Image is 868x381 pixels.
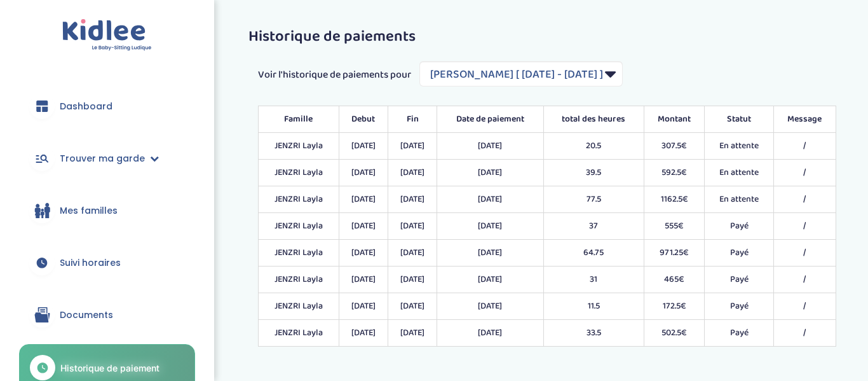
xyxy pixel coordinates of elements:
td: / [773,240,836,267]
td: 11.5 [543,293,644,320]
td: [DATE] [339,240,388,267]
td: 1162.5€ [644,186,704,213]
th: Montant [644,106,704,133]
td: [DATE] [339,267,388,293]
td: [DATE] [339,293,388,320]
td: Payé [705,320,774,347]
td: / [773,267,836,293]
td: [DATE] [388,267,437,293]
td: / [773,213,836,240]
th: Debut [339,106,388,133]
td: 31 [543,267,644,293]
span: Trouver ma garde [60,152,145,165]
td: Payé [705,293,774,320]
td: Payé [705,213,774,240]
td: JENZRI Layla [259,240,339,267]
td: [DATE] [339,320,388,347]
td: / [773,293,836,320]
td: [DATE] [437,320,543,347]
td: [DATE] [388,240,437,267]
td: JENZRI Layla [259,267,339,293]
td: 77.5 [543,186,644,213]
td: 39.5 [543,160,644,186]
td: 20.5 [543,133,644,160]
th: Fin [388,106,437,133]
a: Suivi horaires [19,240,195,286]
td: [DATE] [388,213,437,240]
th: Message [773,106,836,133]
td: Payé [705,240,774,267]
td: 172.5€ [644,293,704,320]
td: 33.5 [543,320,644,347]
span: Mes familles [60,204,118,218]
a: Trouver ma garde [19,135,195,181]
td: [DATE] [437,267,543,293]
h3: Historique de paiements [248,29,846,45]
td: [DATE] [388,160,437,186]
td: JENZRI Layla [259,320,339,347]
th: Date de paiement [437,106,543,133]
td: [DATE] [437,133,543,160]
td: / [773,133,836,160]
td: En attente [705,160,774,186]
td: [DATE] [437,186,543,213]
td: [DATE] [437,160,543,186]
td: 64.75 [543,240,644,267]
td: [DATE] [339,133,388,160]
td: [DATE] [388,186,437,213]
span: Documents [60,308,113,322]
td: [DATE] [437,240,543,267]
td: / [773,186,836,213]
td: JENZRI Layla [259,133,339,160]
td: [DATE] [339,186,388,213]
th: Statut [705,106,774,133]
td: 465€ [644,267,704,293]
td: [DATE] [388,133,437,160]
td: 555€ [644,213,704,240]
td: Payé [705,267,774,293]
td: 502.5€ [644,320,704,347]
td: / [773,160,836,186]
td: JENZRI Layla [259,186,339,213]
span: Dashboard [60,100,112,113]
td: JENZRI Layla [259,160,339,186]
td: JENZRI Layla [259,213,339,240]
a: Dashboard [19,83,195,129]
td: En attente [705,133,774,160]
td: 592.5€ [644,160,704,186]
th: Famille [259,106,339,133]
a: Mes familles [19,188,195,233]
td: 971.25€ [644,240,704,267]
td: / [773,320,836,347]
td: [DATE] [339,213,388,240]
td: 37 [543,213,644,240]
span: Suivi horaires [60,256,121,270]
td: [DATE] [437,213,543,240]
td: [DATE] [339,160,388,186]
td: JENZRI Layla [259,293,339,320]
td: En attente [705,186,774,213]
span: Historique de paiement [60,361,159,375]
td: [DATE] [437,293,543,320]
td: [DATE] [388,293,437,320]
td: 307.5€ [644,133,704,160]
th: total des heures [543,106,644,133]
span: Voir l'historique de paiements pour [258,67,411,83]
td: [DATE] [388,320,437,347]
img: logo.svg [62,19,152,52]
a: Documents [19,292,195,338]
